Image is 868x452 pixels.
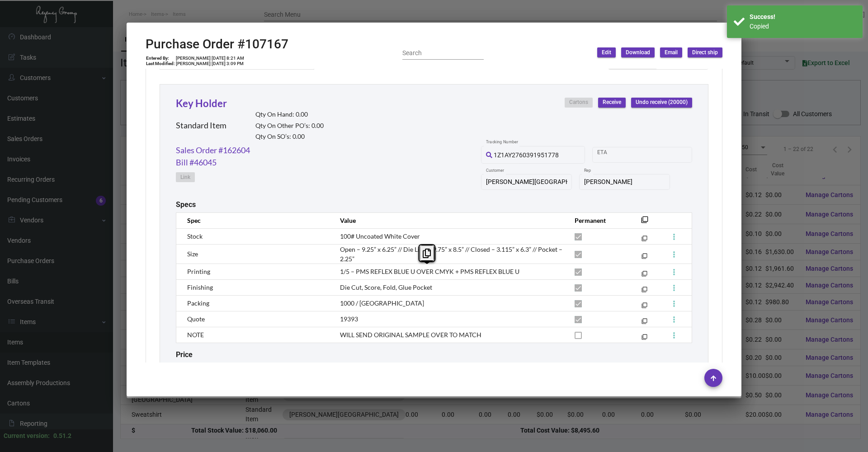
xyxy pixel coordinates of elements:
h2: Specs [176,200,196,209]
h2: Purchase Order #107167 [146,37,288,52]
th: Spec [176,212,331,228]
span: Finishing [187,283,213,291]
i: Copy [423,249,431,258]
td: [PERSON_NAME] [DATE] 8:21 AM [175,56,245,61]
mat-icon: filter_none [642,304,647,310]
div: Success! [750,12,856,22]
button: Undo receive (20000) [631,98,692,108]
h2: Qty On Hand: 0.00 [255,111,324,118]
span: Cartons [569,99,588,106]
button: Download [621,47,655,57]
button: Receive [598,98,626,108]
td: Last Modified: [146,61,175,66]
span: Printing [187,268,210,275]
a: Sales Order #162604 [176,144,250,156]
button: Cartons [565,98,593,108]
input: Start date [597,151,625,158]
div: Current version: [4,431,50,441]
span: 100# Uncoated White Cover [340,232,420,240]
input: End date [633,151,676,158]
span: WILL SEND ORIGINAL SAMPLE OVER TO MATCH [340,331,481,339]
span: 19393 [340,315,358,323]
span: Open – 9.25” x 6.25” // Die Line – 9.75” x 8.5” // Closed – 3.115” x 6.3” // Pocket – 2.25” [340,245,562,263]
th: Permanent [566,212,627,228]
span: 1/5 – PMS REFLEX BLUE U OVER CMYK + PMS REFLEX BLUE U [340,268,519,275]
span: Packing [187,299,209,307]
mat-icon: filter_none [642,255,647,261]
a: Bill #46045 [176,156,217,169]
th: Value [331,212,566,228]
h2: Qty On SO’s: 0.00 [255,133,324,141]
span: Size [187,250,198,258]
button: Link [176,172,195,182]
span: 1Z1AY2760391951778 [494,151,559,159]
mat-icon: filter_none [641,219,648,226]
span: Undo receive (20000) [636,99,688,106]
h2: Standard Item [176,121,226,131]
span: Stock [187,232,203,240]
mat-icon: filter_none [642,288,647,294]
mat-icon: filter_none [642,336,647,342]
button: Edit [597,47,616,57]
span: Receive [603,99,621,106]
button: Direct ship [688,47,722,57]
td: Entered By: [146,56,175,61]
td: [PERSON_NAME] [DATE] 3:09 PM [175,61,245,66]
span: Quote [187,315,205,323]
span: 1000 / [GEOGRAPHIC_DATA] [340,299,424,307]
mat-icon: filter_none [642,273,647,278]
h2: Qty On Other PO’s: 0.00 [255,122,324,130]
mat-icon: filter_none [642,237,647,243]
span: Link [180,174,190,181]
div: Сopied [750,22,856,31]
div: 0.51.2 [53,431,71,441]
mat-icon: filter_none [642,320,647,326]
h2: Price [176,350,193,359]
button: Email [660,47,682,57]
span: Direct ship [692,49,718,56]
span: NOTE [187,331,204,339]
span: Die Cut, Score, Fold, Glue Pocket [340,283,432,291]
span: Email [665,49,678,56]
span: Download [626,49,650,56]
span: Edit [602,49,611,56]
a: Key Holder [176,97,227,109]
